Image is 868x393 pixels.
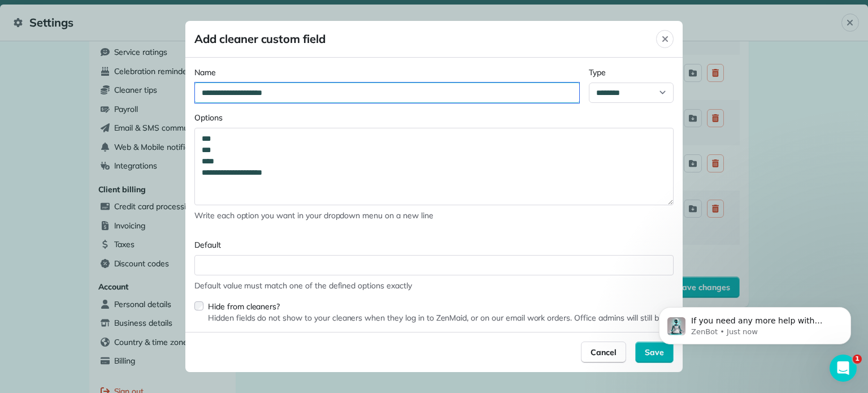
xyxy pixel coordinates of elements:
button: Cancel [581,342,626,363]
span: If you need any more help with setting up your clients' rates or invoicing process, I'm here to a... [49,33,194,98]
label: Options [194,112,674,123]
label: Hide from cleaners? [208,301,674,312]
label: Default [194,239,674,251]
button: Save [635,342,674,363]
label: Name [194,67,580,78]
iframe: Intercom notifications message [642,283,868,362]
span: Write each option you want in your dropdown menu on a new line [194,210,500,221]
label: Type [589,67,674,78]
span: Add cleaner custom field [194,30,656,48]
span: Default value must match one of the defined options exactly [194,280,500,291]
button: Close [656,30,674,48]
iframe: Intercom live chat [830,355,857,382]
span: 1 [853,355,862,364]
span: Cancel [591,347,617,358]
p: Message from ZenBot, sent Just now [49,44,195,54]
span: Hidden fields do not show to your cleaners when they log in to ZenMaid, or on our email work orde... [208,312,674,335]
